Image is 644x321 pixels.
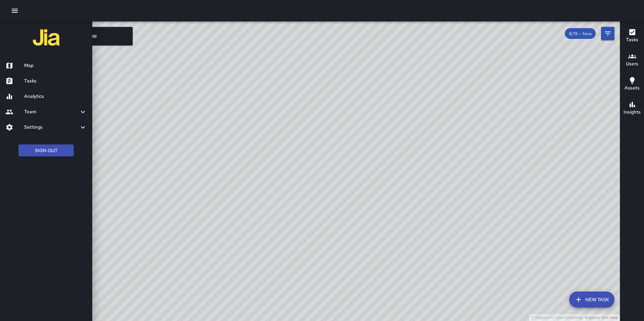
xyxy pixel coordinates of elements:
[33,24,60,51] img: jia-logo
[24,93,87,100] h6: Analytics
[24,108,79,116] h6: Team
[624,109,641,116] h6: Insights
[18,144,74,157] button: Sign Out
[626,36,638,44] h6: Tasks
[24,62,87,69] h6: Map
[626,60,638,68] h6: Users
[625,84,640,92] h6: Assets
[24,124,79,131] h6: Settings
[24,77,87,85] h6: Tasks
[569,292,614,308] button: New Task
